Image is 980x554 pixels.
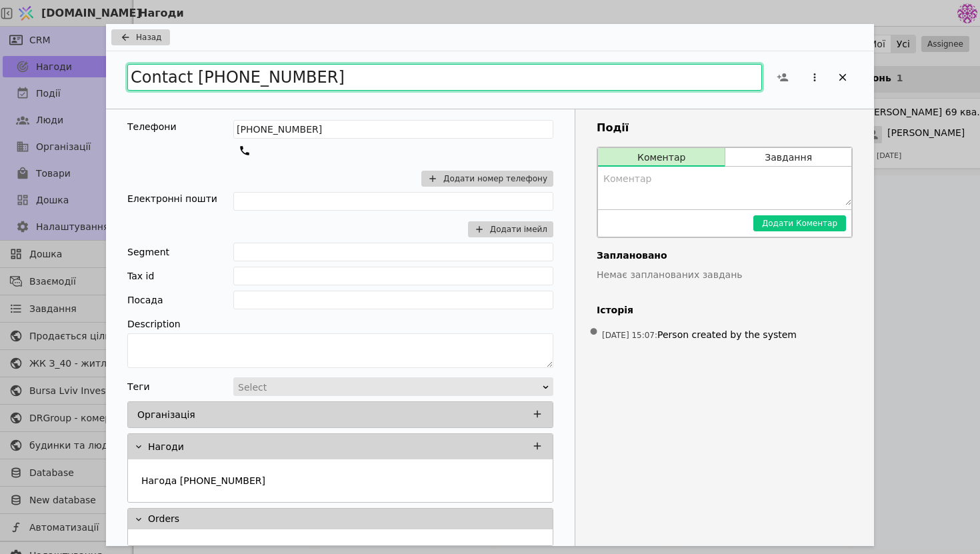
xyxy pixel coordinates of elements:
[597,303,853,317] h4: Історія
[148,512,179,526] p: Orders
[106,24,874,546] div: Add Opportunity
[597,249,853,263] h4: Заплановано
[657,329,797,340] span: Person created by the system
[127,267,154,285] div: Tax id
[468,221,553,237] button: Додати імейл
[598,148,725,167] button: Коментар
[127,377,150,396] div: Теги
[597,268,853,282] p: Немає запланованих завдань
[127,243,169,261] div: Segment
[602,331,657,340] span: [DATE] 15:07 :
[136,31,161,43] span: Назад
[148,440,184,454] p: Нагоди
[753,215,846,231] button: Додати Коментар
[587,315,601,349] span: •
[725,148,851,167] button: Завдання
[421,171,553,187] button: Додати номер телефону
[127,291,163,309] div: Посада
[137,408,195,422] p: Організація
[127,120,177,134] div: Телефони
[141,474,265,488] p: Нагода [PHONE_NUMBER]
[127,315,553,333] div: Description
[127,192,217,206] div: Електронні пошти
[597,120,853,136] h3: Події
